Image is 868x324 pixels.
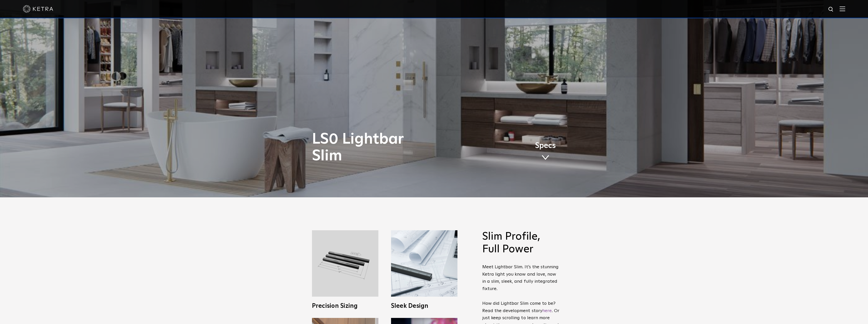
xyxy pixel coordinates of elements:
[312,131,455,164] h1: LS0 Lightbar Slim
[312,230,378,297] img: L30_Custom_Length_Black-2
[482,230,561,256] h2: Slim Profile, Full Power
[391,230,457,297] img: L30_SlimProfile
[840,6,845,11] img: Hamburger%20Nav.svg
[828,6,834,13] img: search icon
[23,5,53,13] img: ketra-logo-2019-white
[391,303,457,309] h3: Sleek Design
[535,142,556,162] a: Specs
[542,309,552,313] a: here
[535,142,556,149] span: Specs
[312,303,378,309] h3: Precision Sizing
